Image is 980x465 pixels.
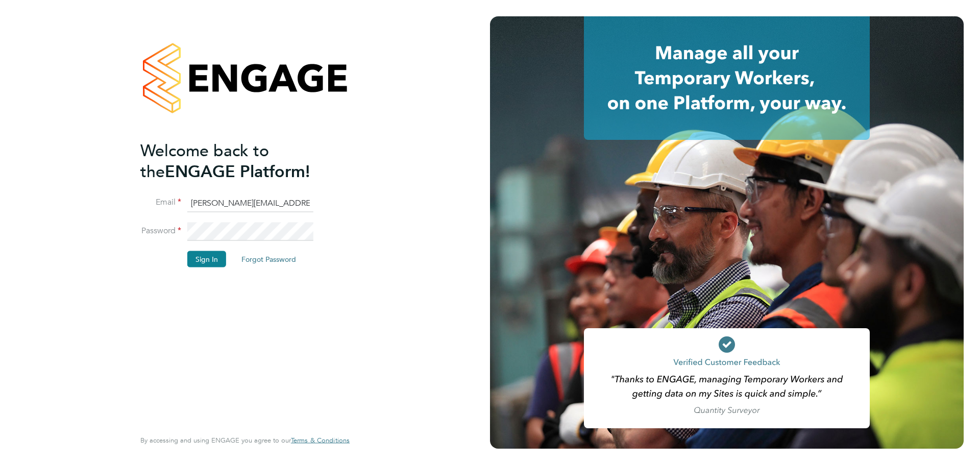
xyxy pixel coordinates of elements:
a: Terms & Conditions [291,436,350,445]
button: Forgot Password [233,251,304,267]
span: Terms & Conditions [291,436,350,445]
span: By accessing and using ENGAGE you agree to our [140,436,350,445]
button: Sign In [187,251,226,267]
input: Enter your work email... [187,194,313,212]
span: Welcome back to the [140,140,269,181]
h2: ENGAGE Platform! [140,140,339,182]
label: Email [140,197,181,208]
label: Password [140,226,181,236]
